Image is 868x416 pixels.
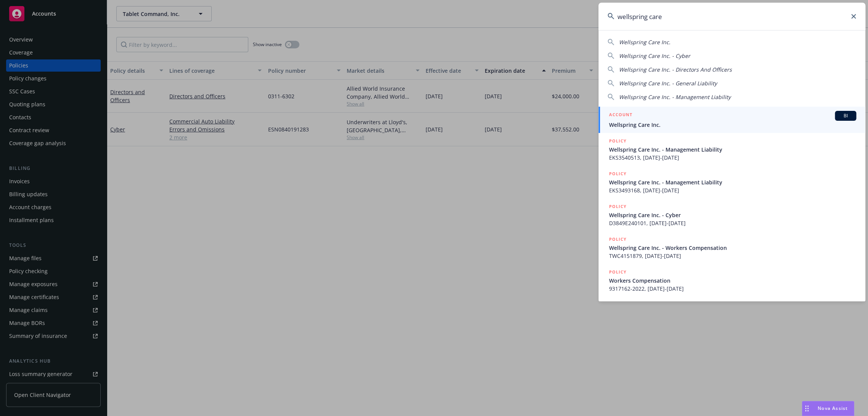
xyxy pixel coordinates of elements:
span: EKS3493168, [DATE]-[DATE] [609,186,856,194]
h5: POLICY [609,137,627,145]
a: POLICYWorkers Compensation9317162-2022, [DATE]-[DATE] [598,264,865,297]
h5: POLICY [609,170,627,178]
h5: POLICY [609,235,627,243]
span: Wellspring Care Inc. - Workers Compensation [609,244,856,252]
span: Workers Compensation [609,277,856,285]
span: Nova Assist [818,405,848,411]
span: Wellspring Care Inc. - General Liability [619,80,717,87]
h5: POLICY [609,203,627,210]
span: Wellspring Care Inc. - Cyber [609,211,856,219]
span: Wellspring Care Inc. - Cyber [619,52,690,59]
div: Drag to move [802,401,812,416]
span: Wellspring Care Inc. [609,121,856,129]
h5: POLICY [609,268,627,276]
span: EKS3540513, [DATE]-[DATE] [609,154,856,162]
span: Wellspring Care Inc. - Management Liability [609,146,856,154]
span: 9317162-2022, [DATE]-[DATE] [609,285,856,293]
span: Wellspring Care Inc. - Management Liability [609,178,856,186]
input: Search... [598,3,865,30]
span: TWC4151879, [DATE]-[DATE] [609,252,856,260]
span: D3849E240101, [DATE]-[DATE] [609,219,856,227]
a: ACCOUNTBIWellspring Care Inc. [598,107,865,133]
span: Wellspring Care Inc. - Directors And Officers [619,66,732,73]
a: POLICYWellspring Care Inc. - Workers CompensationTWC4151879, [DATE]-[DATE] [598,231,865,264]
a: POLICYWellspring Care Inc. - Management LiabilityEKS3540513, [DATE]-[DATE] [598,133,865,166]
span: BI [838,112,853,119]
span: Wellspring Care Inc. - Management Liability [619,93,731,101]
a: POLICYWellspring Care Inc. - Management LiabilityEKS3493168, [DATE]-[DATE] [598,166,865,198]
a: POLICYWellspring Care Inc. - CyberD3849E240101, [DATE]-[DATE] [598,198,865,231]
span: Wellspring Care Inc. [619,38,670,46]
button: Nova Assist [802,401,854,416]
h5: ACCOUNT [609,111,632,120]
